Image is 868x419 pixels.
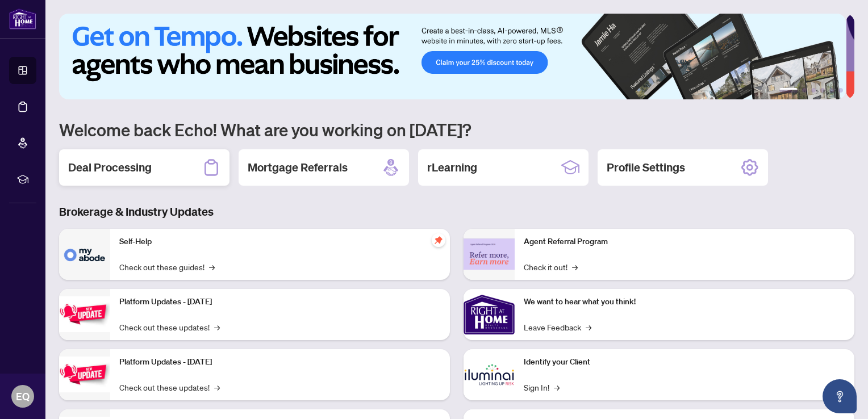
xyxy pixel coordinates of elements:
[59,296,110,332] img: Platform Updates - July 21, 2025
[119,321,220,333] a: Check out these updates!→
[811,88,816,93] button: 3
[59,229,110,280] img: Self-Help
[119,356,441,368] p: Platform Updates - [DATE]
[524,236,845,248] p: Agent Referral Program
[9,9,36,30] img: logo
[432,233,445,247] span: pushpin
[779,88,798,93] button: 1
[214,321,220,333] span: →
[16,388,30,404] span: EQ
[524,261,578,273] a: Check it out!→
[820,88,825,93] button: 4
[119,261,215,273] a: Check out these guides!→
[464,349,515,400] img: Identify your Client
[427,160,477,175] h2: rLearning
[554,381,560,393] span: →
[119,381,220,393] a: Check out these updates!→
[119,296,441,308] p: Platform Updates - [DATE]
[838,88,843,93] button: 6
[59,119,854,140] h1: Welcome back Echo! What are you working on [DATE]?
[823,379,857,413] button: Open asap
[214,381,220,393] span: →
[68,160,152,175] h2: Deal Processing
[119,236,441,248] p: Self-Help
[464,238,515,270] img: Agent Referral Program
[59,204,854,220] h3: Brokerage & Industry Updates
[524,296,845,308] p: We want to hear what you think!
[586,321,591,333] span: →
[59,357,110,392] img: Platform Updates - July 8, 2025
[802,88,807,93] button: 2
[607,160,685,175] h2: Profile Settings
[464,289,515,340] img: We want to hear what you think!
[248,160,348,175] h2: Mortgage Referrals
[829,88,834,93] button: 5
[572,261,578,273] span: →
[524,321,591,333] a: Leave Feedback→
[59,14,846,99] img: Slide 0
[524,356,845,368] p: Identify your Client
[209,261,215,273] span: →
[524,381,560,393] a: Sign In!→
